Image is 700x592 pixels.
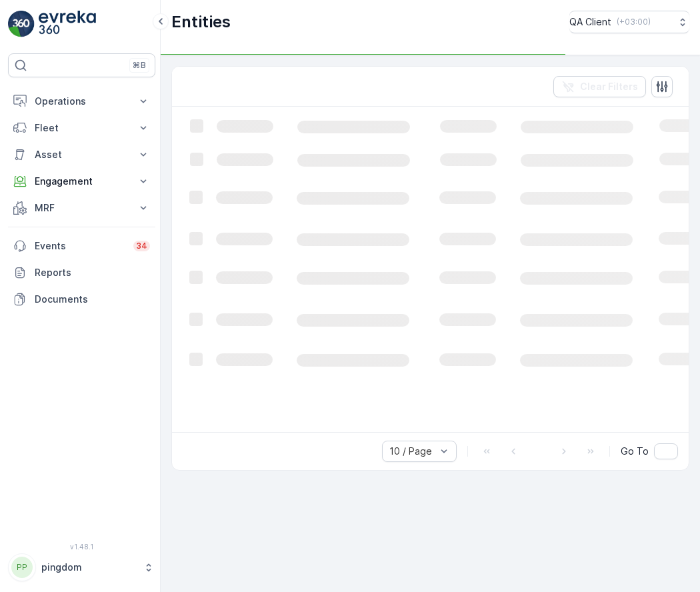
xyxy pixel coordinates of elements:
[8,543,155,551] span: v 1.48.1
[35,293,150,306] p: Documents
[35,266,150,279] p: Reports
[8,141,155,168] button: Asset
[8,259,155,286] a: Reports
[569,11,689,33] button: QA Client(+03:00)
[11,557,33,578] div: PP
[8,286,155,313] a: Documents
[8,195,155,221] button: MRF
[35,239,125,253] p: Events
[35,121,129,135] p: Fleet
[35,201,129,215] p: MRF
[621,445,649,458] span: Go To
[8,553,155,581] button: PPpingdom
[8,168,155,195] button: Engagement
[617,17,651,27] p: ( +03:00 )
[41,561,137,574] p: pingdom
[35,175,129,188] p: Engagement
[171,11,231,33] p: Entities
[39,11,96,37] img: logo_light-DOdMpM7g.png
[136,241,147,251] p: 34
[133,60,146,71] p: ⌘B
[35,95,129,108] p: Operations
[35,148,129,161] p: Asset
[8,11,35,37] img: logo
[580,80,638,93] p: Clear Filters
[569,15,611,29] p: QA Client
[553,76,646,97] button: Clear Filters
[8,115,155,141] button: Fleet
[8,88,155,115] button: Operations
[8,233,155,259] a: Events34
